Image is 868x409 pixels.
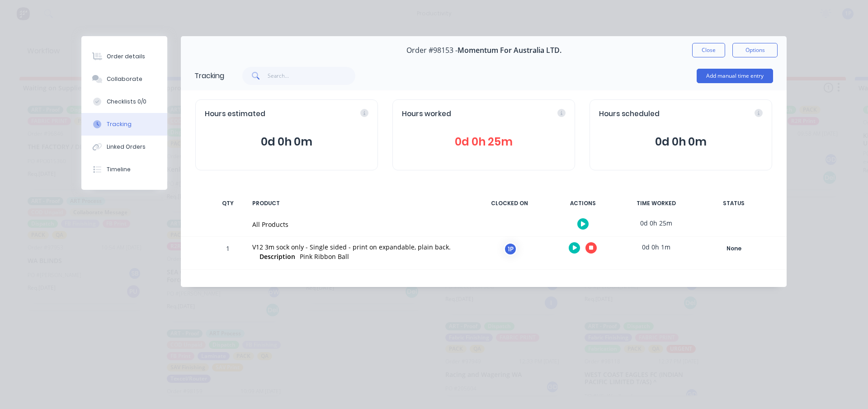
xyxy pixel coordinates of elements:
button: Tracking [81,113,167,136]
div: Checklists 0/0 [107,98,146,106]
div: Order details [107,52,145,61]
button: Close [692,43,725,57]
button: Collaborate [81,68,167,90]
span: Description [259,252,295,261]
span: Hours scheduled [599,109,660,119]
div: V12 3m sock only - Single sided - print on expandable, plain back. [252,242,465,252]
div: 1P [504,242,517,256]
button: Order details [81,45,167,68]
div: TIME WORKED [622,194,690,213]
div: All Products [252,220,465,229]
span: Hours worked [402,109,451,119]
div: 1 [214,238,241,269]
span: 0d 0h 0m [205,134,368,150]
div: Linked Orders [107,143,146,151]
div: Timeline [107,165,131,174]
button: Options [732,43,778,57]
div: Tracking [107,120,132,128]
div: STATUS [695,194,772,213]
span: Hours estimated [205,109,265,119]
span: Pink Ribbon Ball [300,252,349,261]
div: Tracking [194,71,224,81]
div: QTY [214,194,241,213]
div: ACTIONS [549,194,617,213]
div: 0d 0h 25m [622,213,690,233]
button: None [701,242,767,255]
input: Search... [268,67,356,85]
div: CLOCKED ON [476,194,543,213]
div: Collaborate [107,75,142,83]
span: Order #98153 - [406,46,458,55]
button: Checklists 0/0 [81,90,167,113]
div: PRODUCT [247,194,470,213]
button: Add manual time entry [697,69,773,83]
button: Timeline [81,158,167,181]
span: Momentum For Australia LTD. [458,46,561,55]
span: 0d 0h 25m [402,134,566,150]
button: Linked Orders [81,136,167,158]
div: 0d 0h 1m [622,237,690,257]
span: 0d 0h 0m [599,134,763,150]
div: None [701,243,766,254]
